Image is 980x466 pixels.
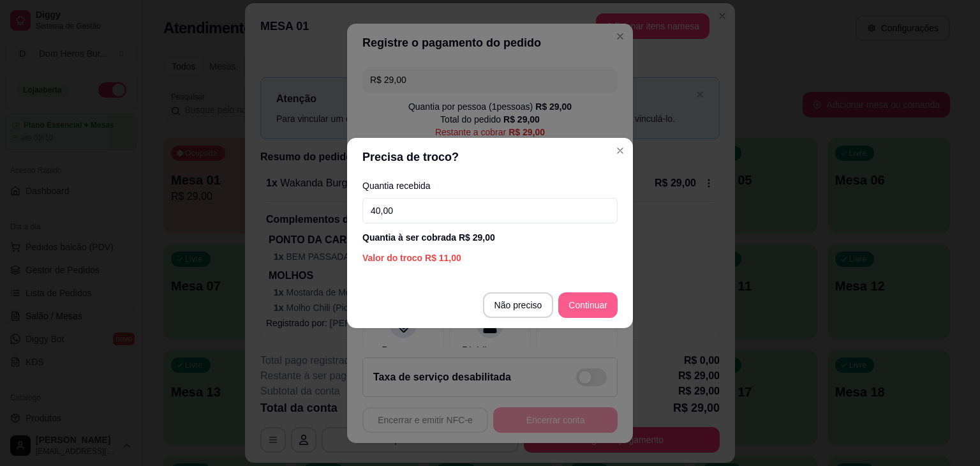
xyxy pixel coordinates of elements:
label: Quantia recebida [362,181,618,190]
div: Quantia à ser cobrada R$ 29,00 [362,231,618,244]
button: Continuar [558,292,618,318]
button: Close [610,140,630,161]
header: Precisa de troco? [347,138,633,176]
div: Valor do troco R$ 11,00 [362,252,618,264]
button: Não preciso [483,292,554,318]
